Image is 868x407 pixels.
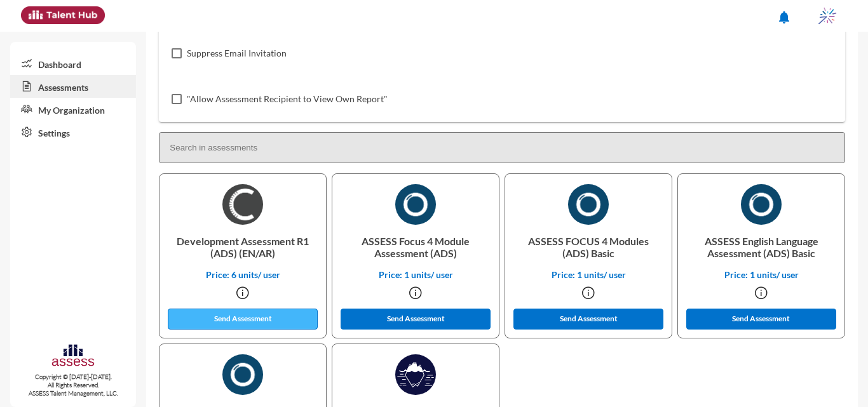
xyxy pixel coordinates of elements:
p: Development Assessment R1 (ADS) (EN/AR) [170,225,316,269]
button: Send Assessment [686,309,836,330]
span: "Allow Assessment Recipient to View Own Report" [187,91,388,107]
a: Assessments [10,75,136,98]
p: ASSESS Focus 4 Module Assessment (ADS) [342,225,489,269]
p: Price: 1 units/ user [515,269,661,280]
p: Copyright © [DATE]-[DATE]. All Rights Reserved. ASSESS Talent Management, LLC. [10,373,136,397]
a: Dashboard [10,52,136,75]
mat-icon: notifications [776,10,792,25]
a: My Organization [10,98,136,121]
button: Send Assessment [513,309,663,330]
p: ASSESS FOCUS 4 Modules (ADS) Basic [515,225,661,269]
span: Suppress Email Invitation [187,46,287,61]
img: assesscompany-logo.png [51,343,95,370]
button: Send Assessment [168,309,318,330]
p: Price: 1 units/ user [342,269,489,280]
p: Price: 6 units/ user [170,269,316,280]
a: Settings [10,121,136,143]
input: Search in assessments [159,132,845,163]
p: ASSESS English Language Assessment (ADS) Basic [688,225,834,269]
p: Price: 1 units/ user [688,269,834,280]
button: Send Assessment [341,309,491,330]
